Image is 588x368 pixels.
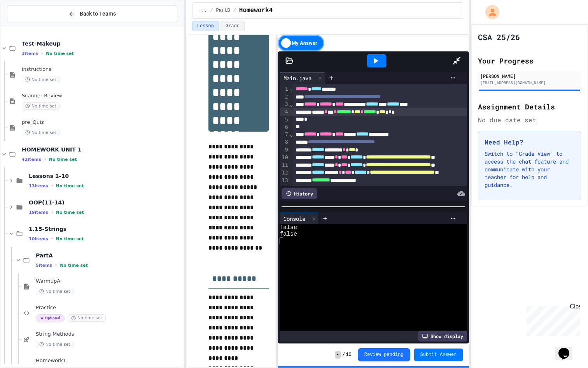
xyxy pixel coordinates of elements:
div: [EMAIL_ADDRESS][DOMAIN_NAME] [480,80,579,86]
span: • [51,209,53,215]
span: 3 items [22,51,38,56]
span: • [55,262,57,268]
iframe: chat widget [555,337,580,360]
span: Test-Makeup [22,40,182,47]
span: Fold line [289,101,293,107]
span: 10 items [29,236,48,241]
span: No time set [56,183,84,188]
span: Optional [36,314,65,322]
div: 7 [280,131,289,139]
span: PartB [216,7,230,14]
span: PartA [36,252,182,259]
button: Submit Answer [414,349,463,361]
span: false [280,224,297,231]
h2: Assignment Details [478,101,581,112]
span: Homework1 [36,357,182,364]
span: No time set [22,129,60,136]
div: 14 [280,184,289,192]
div: 10 [280,154,289,162]
button: Lesson [192,21,219,31]
button: Back to Teams [7,5,177,22]
span: 13 items [29,183,48,188]
span: / [210,7,213,14]
h1: CSA 25/26 [478,32,520,42]
div: 4 [280,108,289,116]
span: No time set [36,288,74,295]
span: No time set [56,236,84,241]
div: 5 [280,116,289,123]
h3: Need Help? [485,137,574,147]
div: Main.java [280,74,315,82]
span: - [335,351,341,359]
span: • [51,183,53,189]
div: 11 [280,161,289,169]
div: Console [280,213,319,224]
span: OOP(11-14) [29,199,182,206]
span: / [233,7,236,14]
span: No time set [22,76,60,83]
span: ... [199,7,207,14]
div: My Account [477,3,501,21]
span: 10 [346,352,351,358]
h2: Your Progress [478,55,581,66]
span: Scanner Review [22,93,182,99]
span: No time set [68,314,106,322]
div: No due date set [478,115,581,125]
span: No time set [22,102,60,110]
span: WarmupA [36,278,182,285]
span: • [44,156,46,162]
div: History [282,188,317,199]
div: 2 [280,93,289,101]
span: 1.15-Strings [29,225,182,232]
span: HOMEWORK UNIT 1 [22,146,182,153]
span: 5 items [36,263,52,268]
span: 19 items [29,210,48,215]
div: 8 [280,138,289,146]
span: pre_Quiz [22,119,182,126]
span: Homework4 [239,6,273,15]
p: Switch to "Grade View" to access the chat feature and communicate with your teacher for help and ... [485,150,574,189]
span: No time set [36,341,74,348]
span: Lessons 1-10 [29,173,182,180]
span: false [280,231,297,238]
div: Main.java [280,72,325,84]
span: • [51,236,53,242]
div: 12 [280,169,289,177]
span: String Methods [36,331,182,338]
span: / [342,352,345,358]
button: Grade [220,21,245,31]
span: No time set [56,210,84,215]
span: • [41,50,43,56]
button: Review pending [358,348,410,361]
div: 3 [280,100,289,108]
div: Chat with us now!Close [3,3,54,49]
span: No time set [46,51,74,56]
span: Fold line [289,131,293,137]
span: No time set [60,263,88,268]
div: 9 [280,146,289,154]
div: 13 [280,177,289,185]
span: Practice [36,305,182,311]
div: 6 [280,123,289,131]
span: Fold line [289,86,293,92]
iframe: chat widget [523,303,580,336]
span: No time set [49,157,77,162]
div: Show display [418,331,467,342]
span: Submit Answer [420,352,457,358]
span: instructions [22,66,182,73]
span: 42 items [22,157,41,162]
div: [PERSON_NAME] [480,72,579,79]
div: Console [280,215,309,223]
span: Back to Teams [80,10,116,18]
div: 1 [280,85,289,93]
